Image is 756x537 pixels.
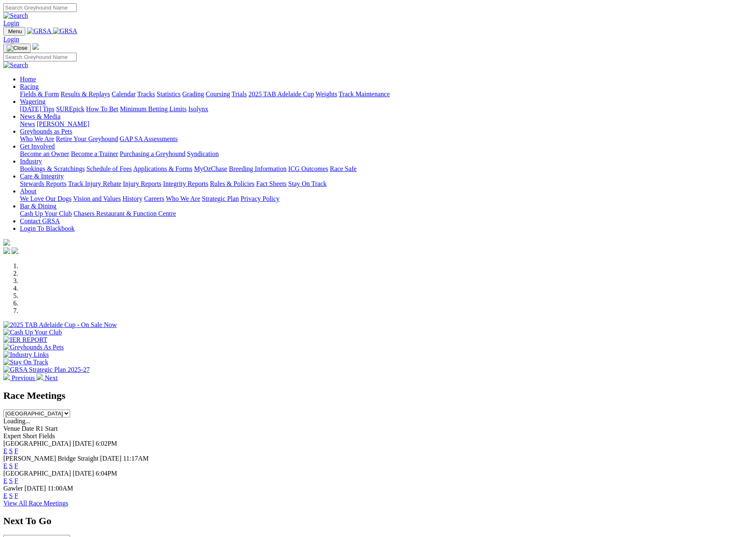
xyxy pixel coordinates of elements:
div: Industry [20,165,753,173]
input: Search [3,3,77,12]
div: Wagering [20,105,753,113]
span: 6:04PM [96,470,117,477]
img: GRSA Strategic Plan 2025-27 [3,366,90,373]
a: About [20,188,36,195]
img: IER REPORT [3,336,47,344]
span: Loading... [3,417,30,425]
a: Coursing [206,90,230,98]
a: Fields & Form [20,90,59,98]
a: Schedule of Fees [86,165,131,172]
img: logo-grsa-white.png [3,239,10,246]
a: [DATE] Tips [20,105,54,112]
a: Care & Integrity [20,173,64,180]
a: Minimum Betting Limits [120,105,187,112]
span: [GEOGRAPHIC_DATA] [3,470,71,477]
a: Calendar [112,90,136,98]
a: Integrity Reports [163,180,208,187]
img: GRSA [27,27,51,35]
a: Wagering [20,98,46,105]
span: 11:00AM [48,485,73,492]
img: logo-grsa-white.png [32,43,39,50]
div: Bar & Dining [20,210,753,217]
span: Venue [3,425,20,432]
a: Track Injury Rebate [68,180,121,187]
a: Become an Owner [20,150,69,157]
a: News & Media [20,113,61,120]
a: Contact GRSA [20,217,60,225]
img: Close [7,45,27,51]
img: facebook.svg [3,247,10,254]
div: About [20,195,753,203]
a: F [15,462,18,469]
a: Login [3,20,19,27]
a: Race Safe [330,165,356,172]
a: Industry [20,158,42,165]
a: Results & Replays [61,90,110,98]
a: Login [3,36,19,43]
a: Strategic Plan [202,195,239,202]
span: Previous [12,374,35,381]
a: Greyhounds as Pets [20,128,72,135]
a: SUREpick [56,105,84,112]
a: History [122,195,142,202]
span: [DATE] [73,440,94,447]
span: [DATE] [73,470,94,477]
a: [PERSON_NAME] [36,120,89,127]
img: Search [3,12,28,20]
a: F [15,492,18,499]
a: Bar & Dining [20,203,56,210]
span: Date [22,425,34,432]
a: Chasers Restaurant & Function Centre [73,210,176,217]
img: 2025 TAB Adelaide Cup - On Sale Now [3,321,117,329]
a: Next [36,374,58,381]
a: View All Race Meetings [3,500,68,507]
span: [GEOGRAPHIC_DATA] [3,440,71,447]
a: Syndication [187,150,219,157]
a: Applications & Forms [133,165,192,172]
a: F [15,447,18,454]
h2: Race Meetings [3,390,753,401]
span: Short [23,432,37,439]
a: Purchasing a Greyhound [120,150,185,157]
a: Careers [144,195,164,202]
a: Bookings & Scratchings [20,165,85,172]
a: Injury Reports [123,180,161,187]
span: Gawler [3,485,23,492]
h2: Next To Go [3,515,753,527]
a: Retire Your Greyhound [56,135,118,142]
a: Vision and Values [73,195,121,202]
img: Search [3,61,28,69]
a: Breeding Information [229,165,287,172]
a: Stay On Track [288,180,326,187]
span: Expert [3,432,21,439]
a: How To Bet [86,105,119,112]
span: 11:17AM [123,455,149,462]
a: Privacy Policy [241,195,280,202]
a: We Love Our Dogs [20,195,71,202]
a: GAP SA Assessments [120,135,178,142]
a: News [20,120,35,127]
a: Become a Trainer [71,150,118,157]
button: Toggle navigation [3,44,31,53]
img: twitter.svg [12,247,18,254]
a: Weights [316,90,337,98]
a: Trials [231,90,247,98]
a: E [3,447,7,454]
img: Stay On Track [3,359,48,366]
a: Fact Sheets [256,180,287,187]
a: Track Maintenance [339,90,390,98]
div: Racing [20,90,753,98]
a: S [9,477,13,484]
a: S [9,447,13,454]
img: GRSA [53,27,78,35]
img: chevron-left-pager-white.svg [3,373,10,380]
a: Login To Blackbook [20,225,75,232]
a: Who We Are [20,135,54,142]
span: Menu [8,28,22,34]
img: Cash Up Your Club [3,329,62,336]
a: S [9,492,13,499]
a: 2025 TAB Adelaide Cup [248,90,314,98]
span: [DATE] [24,485,46,492]
div: Care & Integrity [20,180,753,188]
img: Industry Links [3,351,49,359]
